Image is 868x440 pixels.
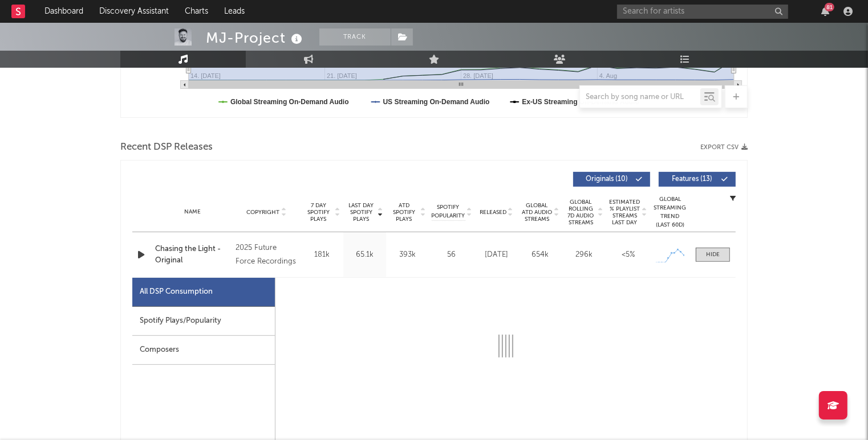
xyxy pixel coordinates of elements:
span: Originals ( 10 ) [581,176,633,183]
span: Global Rolling 7D Audio Streams [565,199,597,226]
button: Originals(10) [573,172,650,187]
div: 65.1k [346,249,383,261]
a: Chasing the Light - Original [155,244,230,266]
span: ATD Spotify Plays [389,202,419,223]
button: Export CSV [700,144,748,151]
input: Search for artists [617,5,788,19]
button: 81 [821,7,829,16]
div: 654k [521,249,559,261]
span: Spotify Popularity [432,203,465,220]
div: All DSP Consumption [140,285,213,299]
div: 181k [303,249,340,261]
div: Composers [132,336,275,365]
span: Last Day Spotify Plays [346,202,376,223]
span: Global ATD Audio Streams [521,202,553,223]
span: 7 Day Spotify Plays [303,202,334,223]
span: Released [480,209,506,216]
div: [DATE] [477,249,516,261]
span: Recent DSP Releases [120,141,213,154]
div: 81 [825,3,834,11]
span: Estimated % Playlist Streams Last Day [609,199,640,226]
button: Features(13) [659,172,736,187]
div: 296k [565,249,603,261]
div: All DSP Consumption [132,278,275,307]
div: Spotify Plays/Popularity [132,307,275,336]
div: Global Streaming Trend (Last 60D) [653,195,687,229]
div: 393k [389,249,426,261]
div: 2025 Future Force Recordings [236,241,298,269]
input: Search by song name or URL [580,93,700,102]
span: Features ( 13 ) [666,176,719,183]
div: <5% [609,249,647,261]
div: 56 [432,249,472,261]
button: Track [319,28,391,46]
span: Copyright [246,209,279,216]
div: Name [155,208,230,216]
div: MJ-Project [206,28,305,47]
